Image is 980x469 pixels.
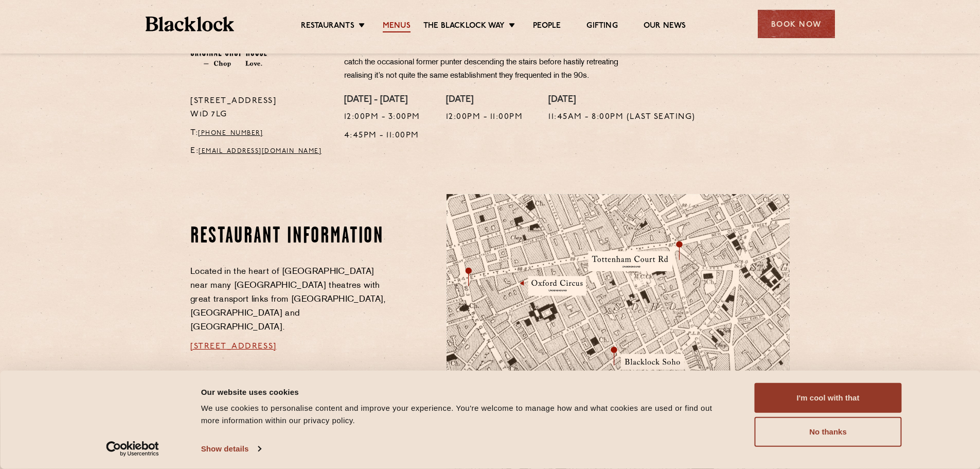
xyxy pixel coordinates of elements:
a: Our News [644,21,686,32]
a: [STREET_ADDRESS] [190,342,277,351]
p: 11:45am - 8:00pm (Last seating) [548,111,696,124]
a: Gifting [586,21,617,32]
p: E: [190,145,329,158]
div: Our website uses cookies [201,386,732,398]
h2: Restaurant information [190,224,387,250]
p: Located in the heart of [GEOGRAPHIC_DATA] near many [GEOGRAPHIC_DATA] theatres with great transpo... [190,265,387,335]
a: Menus [383,21,411,32]
p: T: [190,127,329,140]
a: Usercentrics Cookiebot - opens in a new window [87,441,177,457]
a: People [533,21,561,32]
a: Restaurants [301,21,354,32]
button: I'm cool with that [755,383,902,413]
img: BL_Textured_Logo-footer-cropped.svg [146,16,235,31]
p: [STREET_ADDRESS] W1D 7LG [190,95,329,121]
p: 12:00pm - 3:00pm [344,111,420,124]
a: The Blacklock Way [423,21,505,32]
p: 12:00pm - 11:00pm [446,111,523,124]
h4: [DATE] [446,95,523,106]
h4: [DATE] [548,95,696,106]
a: Show details [201,441,261,457]
h4: [DATE] - [DATE] [344,95,420,106]
p: 4:45pm - 11:00pm [344,129,420,143]
div: We use cookies to personalise content and improve your experience. You're welcome to manage how a... [201,402,732,427]
a: [PHONE_NUMBER] [198,130,263,136]
button: No thanks [755,417,902,447]
div: Book Now [758,10,835,38]
a: [EMAIL_ADDRESS][DOMAIN_NAME] [199,148,322,154]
